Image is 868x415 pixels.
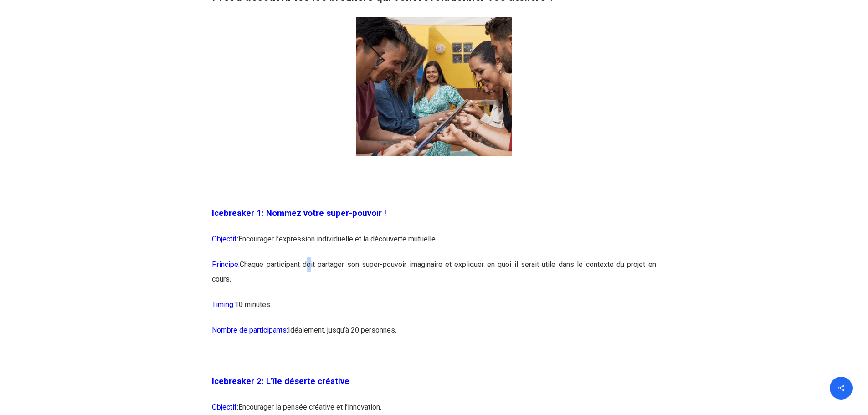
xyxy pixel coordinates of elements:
span: Nombre de participants: [212,326,288,334]
p: Idéalement, jusqu’à 20 personnes. [212,323,656,348]
span: Icebreaker 2: L’île déserte créative [212,376,349,386]
span: Objectif: [212,235,238,243]
span: Icebreaker 1: Nommez votre super-pouvoir ! [212,208,386,218]
p: 10 minutes [212,297,656,323]
p: Encourager l’expression individuelle et la découverte mutuelle. [212,232,656,257]
p: Chaque participant doit partager son super-pouvoir imaginaire et expliquer en quoi il serait util... [212,257,656,297]
span: Objectif: [212,403,238,411]
span: Timing: [212,300,235,309]
span: Principe: [212,260,240,269]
